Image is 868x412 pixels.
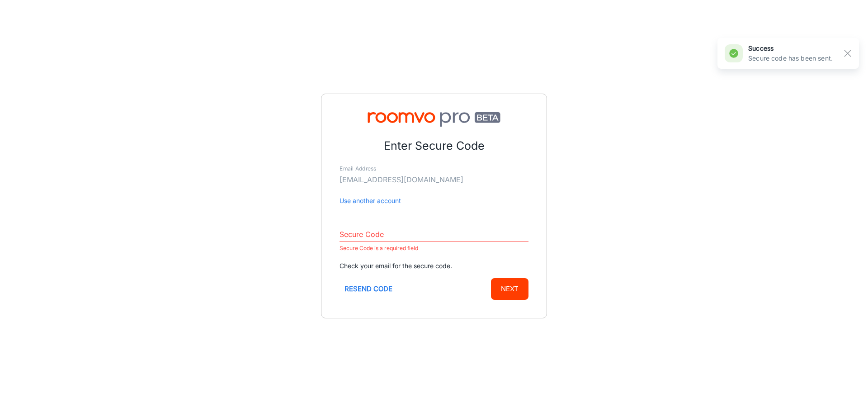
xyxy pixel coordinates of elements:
img: Roomvo PRO Beta [340,112,528,127]
button: Use another account [340,196,401,206]
p: Enter Secure Code [340,137,528,155]
button: Resend code [340,278,397,300]
p: Secure code has been sent. [748,53,833,63]
p: Secure Code is a required field [340,243,528,254]
input: Enter secure code [340,227,528,242]
p: Check your email for the secure code. [340,261,528,271]
label: Email Address [340,165,376,173]
button: Next [491,278,528,300]
input: myname@example.com [340,173,528,187]
h6: success [748,43,833,53]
